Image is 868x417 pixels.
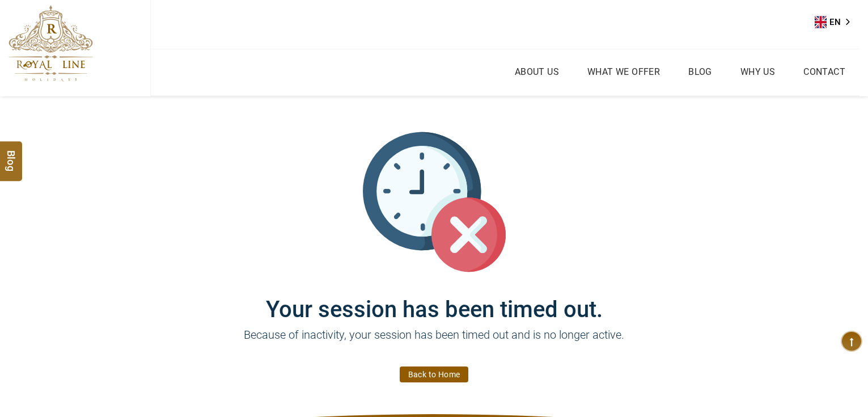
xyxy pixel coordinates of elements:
aside: Language selected: English [815,14,858,31]
a: Back to Home [400,367,469,382]
a: About Us [512,64,562,80]
p: Because of inactivity, your session has been timed out and is no longer active. [94,326,774,360]
img: The Royal Line Holidays [9,5,93,82]
a: EN [815,14,858,31]
a: Why Us [738,64,778,80]
a: Blog [685,64,715,80]
h1: Your session has been timed out. [94,273,774,323]
img: session_time_out.svg [363,130,506,273]
a: What we Offer [585,64,663,80]
div: Language [815,14,858,31]
span: Blog [4,150,19,159]
a: Contact [801,64,848,80]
